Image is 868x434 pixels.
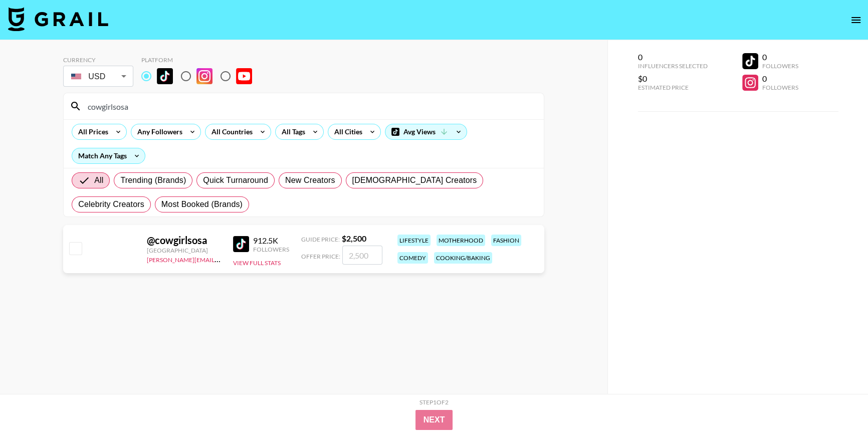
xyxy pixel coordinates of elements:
[397,235,430,246] div: lifestyle
[78,198,144,210] span: Celebrity Creators
[491,235,521,246] div: fashion
[762,84,798,91] div: Followers
[434,252,492,264] div: cooking/baking
[638,84,708,91] div: Estimated Price
[638,62,708,70] div: Influencers Selected
[437,235,485,246] div: motherhood
[846,10,866,30] button: open drawer
[236,68,252,84] img: YouTube
[342,246,382,265] input: 2,500
[328,124,364,139] div: All Cities
[233,236,249,252] img: TikTok
[762,74,798,84] div: 0
[285,174,335,186] span: New Creators
[301,236,340,243] span: Guide Price:
[352,174,477,186] span: [DEMOGRAPHIC_DATA] Creators
[203,174,268,186] span: Quick Turnaround
[196,68,212,84] img: Instagram
[131,124,184,139] div: Any Followers
[63,56,133,64] div: Currency
[638,52,708,62] div: 0
[415,410,453,430] button: Next
[147,254,295,264] a: [PERSON_NAME][EMAIL_ADDRESS][DOMAIN_NAME]
[72,124,110,139] div: All Prices
[342,234,366,243] strong: $ 2,500
[397,252,428,264] div: comedy
[276,124,307,139] div: All Tags
[233,259,281,267] button: View Full Stats
[762,52,798,62] div: 0
[157,68,173,84] img: TikTok
[419,398,449,406] div: Step 1 of 2
[147,247,221,254] div: [GEOGRAPHIC_DATA]
[8,7,108,31] img: Grail Talent
[120,174,186,186] span: Trending (Brands)
[147,234,221,247] div: @ cowgirlsosa
[818,384,856,422] iframe: Drift Widget Chat Controller
[161,198,243,210] span: Most Booked (Brands)
[94,174,103,186] span: All
[141,56,260,64] div: Platform
[65,68,131,85] div: USD
[72,148,145,163] div: Match Any Tags
[253,246,289,253] div: Followers
[638,74,708,84] div: $0
[301,253,340,260] span: Offer Price:
[385,124,467,139] div: Avg Views
[253,236,289,246] div: 912.5K
[82,98,538,114] input: Search by User Name
[762,62,798,70] div: Followers
[205,124,255,139] div: All Countries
